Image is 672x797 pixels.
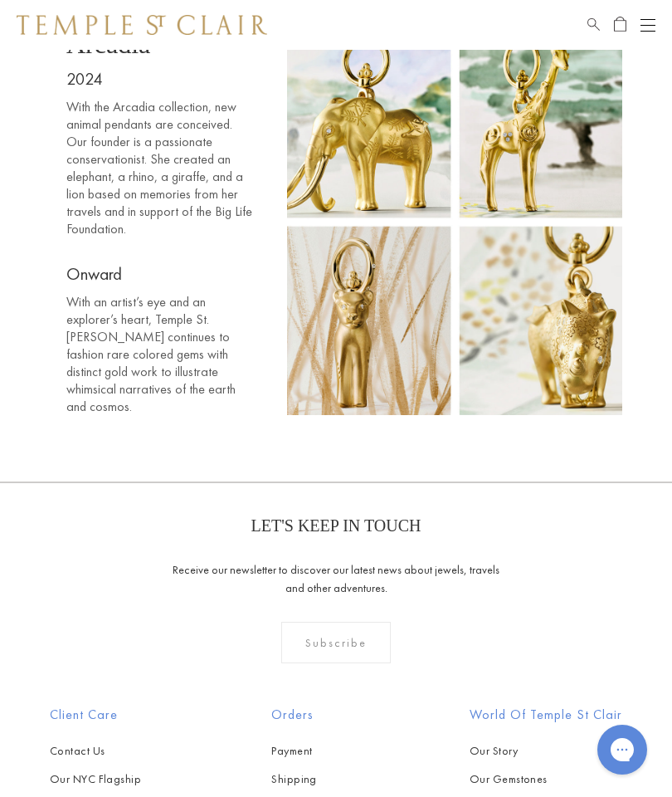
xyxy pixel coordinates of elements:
p: With an artist’s eye and an explorer’s heart, Temple St. [PERSON_NAME] continues to fashion rare ... [66,293,254,415]
p: Onward [66,262,254,285]
h2: Client Care [50,705,200,725]
h2: Orders [271,705,398,725]
a: Contact Us [50,741,200,760]
div: Subscribe [281,622,392,663]
a: Shipping [271,770,398,788]
h2: World of Temple St Clair [470,705,622,725]
button: Open navigation [640,15,655,35]
p: Receive our newsletter to discover our latest news about jewels, travels and other adventures. [168,560,504,597]
p: 2024 [66,68,254,90]
p: LET'S KEEP IN TOUCH [251,516,421,535]
p: With the Arcadia collection, new animal pendants are conceived. Our founder is a passionate conse... [66,98,254,237]
a: Our NYC Flagship [50,770,200,788]
iframe: Gorgias live chat messenger [589,719,655,780]
a: Payment [271,741,398,760]
a: Open Shopping Bag [614,15,626,35]
img: Temple St. Clair [17,15,267,35]
a: Our Gemstones [470,770,622,788]
a: Our Story [470,741,622,760]
a: Search [587,15,600,35]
